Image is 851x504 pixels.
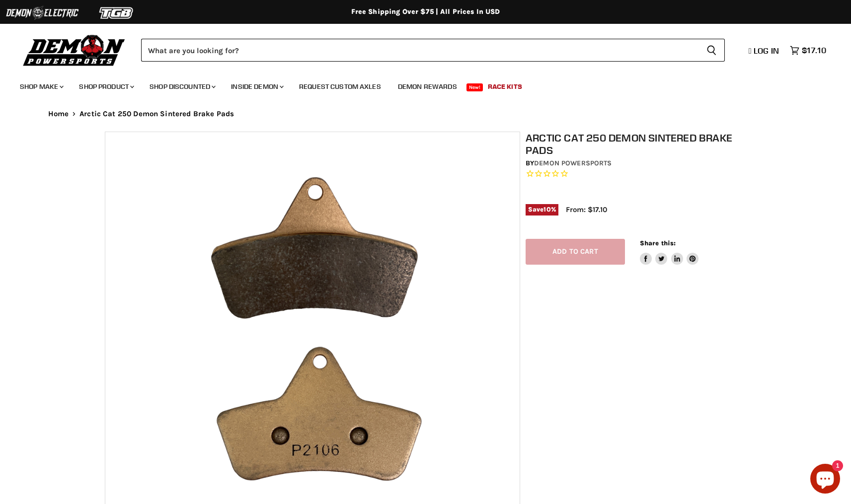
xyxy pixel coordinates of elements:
ul: Main menu [12,72,824,97]
inbox-online-store-chat: Shopify online store chat [807,464,843,496]
span: $17.10 [802,46,826,55]
span: Rated 0.0 out of 5 stars 0 reviews [526,169,752,179]
a: Log in [744,46,785,55]
span: Arctic Cat 250 Demon Sintered Brake Pads [79,110,234,118]
form: Product [141,39,725,62]
a: Shop Discounted [142,76,222,97]
a: Demon Rewards [390,76,464,97]
img: Demon Powersports [20,32,129,68]
h1: Arctic Cat 250 Demon Sintered Brake Pads [526,132,752,156]
a: Home [48,110,69,118]
aside: Share this: [640,239,699,265]
img: TGB Logo 2 [79,3,154,22]
span: Share this: [640,239,676,247]
nav: Breadcrumbs [28,110,823,118]
a: Shop Make [12,76,70,97]
div: by [526,158,752,169]
a: Request Custom Axles [292,76,388,97]
span: From: $17.10 [566,205,607,214]
span: New! [466,83,483,91]
button: Search [698,39,725,62]
input: Search [141,39,698,62]
span: Save % [526,204,558,215]
a: Inside Demon [224,76,290,97]
a: Shop Product [72,76,140,97]
span: 10 [543,206,550,213]
a: $17.10 [785,43,831,58]
img: Demon Electric Logo 2 [5,3,79,22]
div: Free Shipping Over $75 | All Prices In USD [28,7,823,16]
a: Demon Powersports [534,159,612,167]
span: Log in [754,46,779,56]
a: Race Kits [480,76,530,97]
